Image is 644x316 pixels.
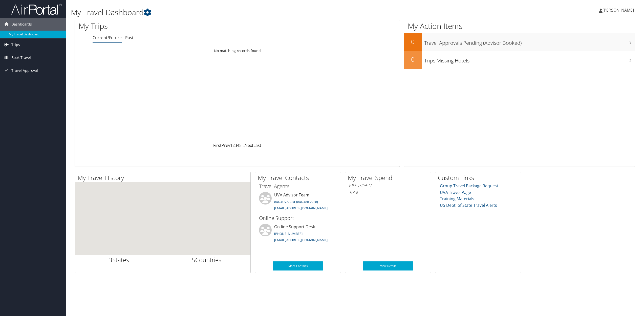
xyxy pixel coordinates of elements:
[599,3,639,18] a: [PERSON_NAME]
[404,51,635,69] a: 0Trips Missing Hotels
[11,18,32,31] span: Dashboards
[440,202,497,208] a: US Dept. of State Travel Alerts
[71,7,449,18] h1: My Travel Dashboard
[274,206,328,210] a: [EMAIL_ADDRESS][DOMAIN_NAME]
[239,143,242,148] a: 5
[11,51,31,64] span: Book Travel
[253,143,261,148] a: Last
[603,7,634,13] span: [PERSON_NAME]
[274,199,318,204] a: 844-4UVA-CBT (844-488-2228)
[259,183,337,190] h3: Travel Agents
[258,173,341,182] h2: My Travel Contacts
[256,224,339,244] li: On-line Support Desk
[11,38,20,51] span: Trips
[79,256,159,264] h2: States
[256,192,339,213] li: UVA Advisor Team
[230,143,232,148] a: 1
[274,238,328,242] a: [EMAIL_ADDRESS][DOMAIN_NAME]
[11,3,62,15] img: airportal-logo.png
[273,261,323,270] a: More Contacts
[93,35,122,40] a: Current/Future
[363,261,413,270] a: View Details
[79,21,261,31] h1: My Trips
[259,215,337,222] h3: Online Support
[404,21,635,31] h1: My Action Items
[440,190,471,195] a: UVA Travel Page
[192,256,195,264] span: 5
[404,37,422,46] h2: 0
[245,143,253,148] a: Next
[167,256,247,264] h2: Countries
[348,173,431,182] h2: My Travel Spend
[440,196,474,201] a: Training Materials
[235,143,237,148] a: 3
[222,143,230,148] a: Prev
[440,183,498,189] a: Group Travel Package Request
[404,33,635,51] a: 0Travel Approvals Pending (Advisor Booked)
[424,37,635,47] h3: Travel Approvals Pending (Advisor Booked)
[75,46,400,55] td: No matching records found
[232,143,235,148] a: 2
[274,231,303,236] a: [PHONE_NUMBER]
[78,173,250,182] h2: My Travel History
[349,183,427,188] h6: [DATE] - [DATE]
[11,64,38,77] span: Travel Approval
[242,143,245,148] span: …
[438,173,521,182] h2: Custom Links
[213,143,222,148] a: First
[349,190,427,195] h6: Total
[237,143,239,148] a: 4
[404,55,422,64] h2: 0
[125,35,134,40] a: Past
[424,55,635,64] h3: Trips Missing Hotels
[109,256,112,264] span: 3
